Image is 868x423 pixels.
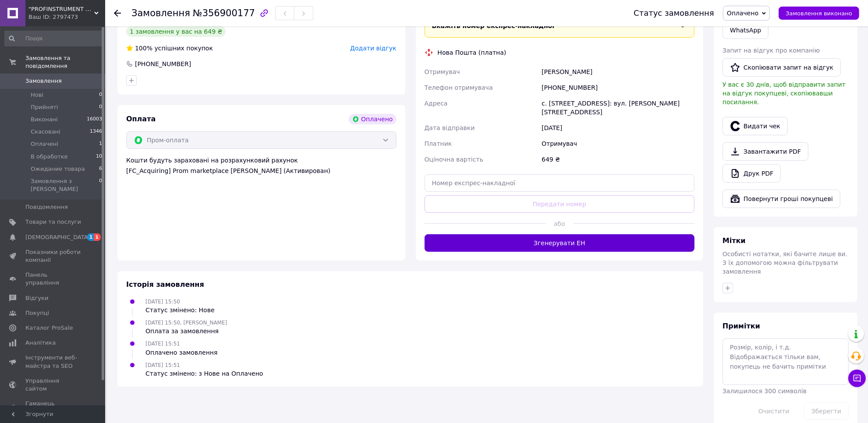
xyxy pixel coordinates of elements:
div: Отримувач [540,136,696,152]
span: Замовлення [25,77,62,85]
span: [DEMOGRAPHIC_DATA] [25,233,90,241]
span: 1346 [90,128,102,136]
div: Повернутися назад [114,9,121,18]
span: Інструменти веб-майстра та SEO [25,354,81,370]
div: Статус змінено: з Нове на Оплачено [145,369,263,378]
span: Залишилося 300 символів [723,388,807,395]
span: Примітки [723,322,760,330]
span: Ожидание товара [31,165,85,173]
span: 0 [99,177,102,193]
span: Запит на відгук про компанію [723,47,820,54]
span: Замовлення [131,8,190,18]
span: 6 [99,165,102,173]
span: Телефон отримувача [425,84,493,91]
span: В обработке [31,153,68,161]
span: У вас є 30 днів, щоб відправити запит на відгук покупцеві, скопіювавши посилання. [723,81,846,106]
div: 1 замовлення у вас на 649 ₴ [126,26,226,37]
div: Ваш ID: 2797473 [28,13,105,21]
div: успішних покупок [126,44,213,53]
button: Повернути гроші покупцеві [723,190,840,208]
span: Замовлення виконано [786,10,852,17]
span: Адреса [425,100,448,107]
span: 0 [99,91,102,99]
span: Замовлення та повідомлення [25,54,105,70]
div: [DATE] [540,120,696,136]
span: Отримувач [425,68,460,75]
span: Платник [425,140,452,147]
button: Чат з покупцем [848,370,866,387]
span: Аналітика [25,339,56,347]
span: [DATE] 15:51 [145,362,180,368]
span: "PROFINSTRUMENT UA" [28,5,94,13]
button: Замовлення виконано [779,7,859,20]
span: Каталог ProSale [25,324,73,332]
span: 1 [99,140,102,148]
a: Друк PDF [723,164,781,183]
span: Товари та послуги [25,218,81,226]
input: Пошук [4,31,103,46]
span: Повідомлення [25,203,68,211]
div: [FC_Acquiring] Prom marketplace [PERSON_NAME] (Активирован) [126,166,397,175]
div: 649 ₴ [540,152,696,167]
div: Оплачено замовлення [145,348,217,357]
span: 100% [135,45,152,52]
span: або [546,219,573,228]
span: Оплачені [31,140,58,148]
span: Покупці [25,309,49,317]
span: Мітки [723,236,746,245]
button: Скопіювати запит на відгук [723,58,841,77]
span: 16003 [87,116,102,123]
span: Гаманець компанії [25,400,81,416]
span: Управління сайтом [25,377,81,393]
span: Історія замовлення [126,280,204,289]
span: [DATE] 15:51 [145,341,180,347]
input: Номер експрес-накладної [425,174,695,192]
span: Оціночна вартість [425,156,483,163]
span: Дата відправки [425,124,475,131]
div: Оплачено [349,114,396,124]
span: Замовлення з [PERSON_NAME] [31,177,99,193]
div: [PHONE_NUMBER] [134,60,192,68]
span: 10 [96,153,102,161]
span: Оплата [126,115,156,123]
div: [PERSON_NAME] [540,64,696,80]
span: Показники роботи компанії [25,248,81,264]
div: с. [STREET_ADDRESS]: вул. [PERSON_NAME][STREET_ADDRESS] [540,95,696,120]
div: Статус замовлення [634,9,714,18]
span: №356900177 [193,8,255,18]
button: Видати чек [723,117,788,135]
span: 0 [99,103,102,111]
span: Оплачено [727,10,758,17]
span: Скасовані [31,128,60,136]
a: Завантажити PDF [723,142,808,161]
div: Статус змінено: Нове [145,306,215,314]
span: Прийняті [31,103,58,111]
span: [DATE] 15:50 [145,299,180,305]
div: Оплата за замовлення [145,327,227,335]
span: Особисті нотатки, які бачите лише ви. З їх допомогою можна фільтрувати замовлення [723,250,847,275]
span: Панель управління [25,271,81,287]
span: Відгуки [25,294,48,302]
span: Додати відгук [350,45,396,52]
span: Виконані [31,116,58,123]
a: WhatsApp [723,21,769,39]
span: [DATE] 15:50, [PERSON_NAME] [145,320,227,326]
div: Кошти будуть зараховані на розрахунковий рахунок [126,156,397,175]
span: 1 [94,233,101,241]
span: 1 [87,233,94,241]
div: [PHONE_NUMBER] [540,80,696,95]
div: Нова Пошта (платна) [436,48,509,57]
span: Нові [31,91,43,99]
button: Згенерувати ЕН [425,234,695,252]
